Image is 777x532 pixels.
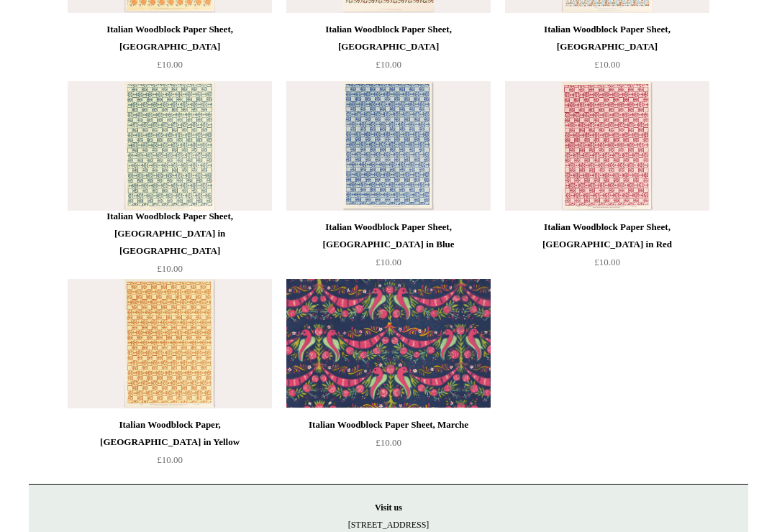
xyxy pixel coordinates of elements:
a: Italian Woodblock Paper, Venice in Yellow Italian Woodblock Paper, Venice in Yellow [68,279,272,408]
span: £10.00 [157,263,183,274]
img: Italian Woodblock Paper, Venice in Yellow [68,279,272,408]
a: Italian Woodblock Paper Sheet, [GEOGRAPHIC_DATA] £10.00 [68,21,272,80]
div: Italian Woodblock Paper Sheet, [GEOGRAPHIC_DATA] in [GEOGRAPHIC_DATA] [71,208,268,260]
div: Italian Woodblock Paper Sheet, [GEOGRAPHIC_DATA] [509,21,706,55]
img: Italian Woodblock Paper Sheet, Venice in Green [68,81,272,211]
a: Italian Woodblock Paper Sheet, Venice in Red Italian Woodblock Paper Sheet, Venice in Red [505,81,709,211]
div: Italian Woodblock Paper Sheet, [GEOGRAPHIC_DATA] in Blue [290,219,487,253]
strong: Visit us [375,503,402,513]
a: Italian Woodblock Paper Sheet, [GEOGRAPHIC_DATA] in [GEOGRAPHIC_DATA] £10.00 [68,208,272,278]
a: Italian Woodblock Paper Sheet, Venice in Green Italian Woodblock Paper Sheet, Venice in Green [68,81,272,211]
span: £10.00 [594,257,620,267]
a: Italian Woodblock Paper, [GEOGRAPHIC_DATA] in Yellow £10.00 [68,416,272,475]
span: £10.00 [376,257,401,267]
span: £10.00 [594,59,620,70]
img: Italian Woodblock Paper Sheet, Venice in Blue [286,81,491,211]
a: Italian Woodblock Paper Sheet, [GEOGRAPHIC_DATA] £10.00 [286,21,491,80]
div: Italian Woodblock Paper Sheet, [GEOGRAPHIC_DATA] [290,21,487,55]
a: Italian Woodblock Paper Sheet, Venice in Blue Italian Woodblock Paper Sheet, Venice in Blue [286,81,491,211]
a: Italian Woodblock Paper Sheet, Marche £10.00 [286,416,491,475]
a: Italian Woodblock Paper Sheet, Marche Italian Woodblock Paper Sheet, Marche [286,279,491,408]
span: £10.00 [376,437,401,448]
div: Italian Woodblock Paper Sheet, [GEOGRAPHIC_DATA] [71,21,268,55]
div: Italian Woodblock Paper, [GEOGRAPHIC_DATA] in Yellow [71,416,268,451]
a: Italian Woodblock Paper Sheet, [GEOGRAPHIC_DATA] £10.00 [505,21,709,80]
span: £10.00 [157,454,183,465]
a: Italian Woodblock Paper Sheet, [GEOGRAPHIC_DATA] in Red £10.00 [505,219,709,278]
span: £10.00 [157,59,183,70]
div: Italian Woodblock Paper Sheet, [GEOGRAPHIC_DATA] in Red [509,219,706,253]
span: £10.00 [376,59,401,70]
img: Italian Woodblock Paper Sheet, Venice in Red [505,81,709,211]
div: Italian Woodblock Paper Sheet, Marche [290,416,487,434]
a: Italian Woodblock Paper Sheet, [GEOGRAPHIC_DATA] in Blue £10.00 [286,219,491,278]
img: Italian Woodblock Paper Sheet, Marche [286,279,491,408]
